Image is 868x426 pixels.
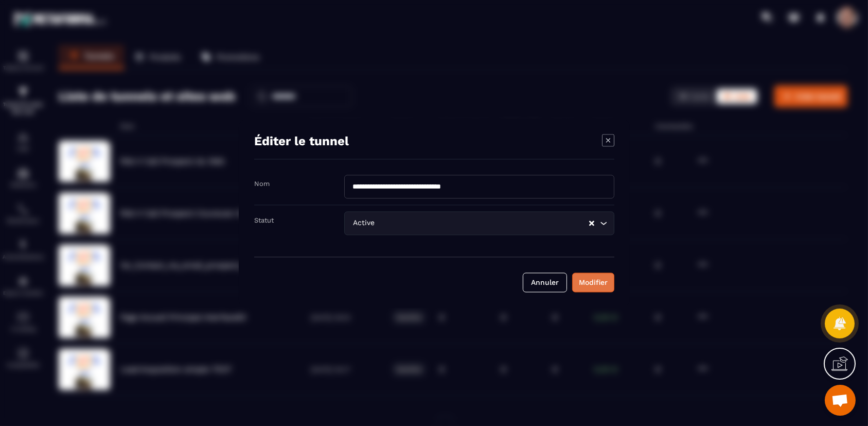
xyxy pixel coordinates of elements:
[579,277,608,287] div: Modifier
[254,216,274,224] label: Statut
[377,217,588,229] input: Search for option
[523,272,567,292] button: Annuler
[254,134,349,148] h4: Éditer le tunnel
[254,180,270,188] label: Nom
[825,385,856,416] div: Ouvrir le chat
[572,272,614,292] button: Modifier
[344,211,614,235] div: Search for option
[589,219,594,227] button: Clear Selected
[351,217,377,229] span: Active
